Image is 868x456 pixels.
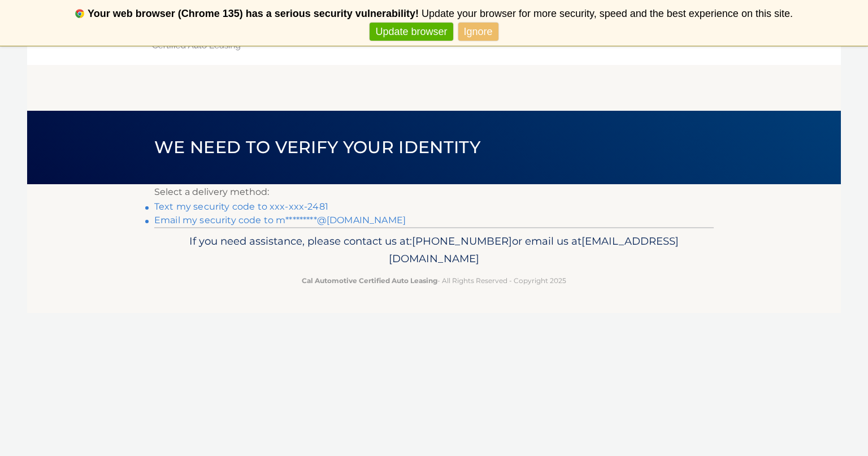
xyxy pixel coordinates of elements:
[154,184,714,200] p: Select a delivery method:
[162,232,706,268] p: If you need assistance, please contact us at: or email us at
[412,234,512,247] span: [PHONE_NUMBER]
[162,275,706,286] p: - All Rights Reserved - Copyright 2025
[154,137,480,158] span: We need to verify your identity
[370,23,453,41] a: Update browser
[88,8,419,19] b: Your web browser (Chrome 135) has a serious security vulnerability!
[154,201,328,212] a: Text my security code to xxx-xxx-2481
[302,276,437,285] strong: Cal Automotive Certified Auto Leasing
[458,23,498,41] a: Ignore
[154,215,406,225] a: Email my security code to m*********@[DOMAIN_NAME]
[422,8,793,19] span: Update your browser for more security, speed and the best experience on this site.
